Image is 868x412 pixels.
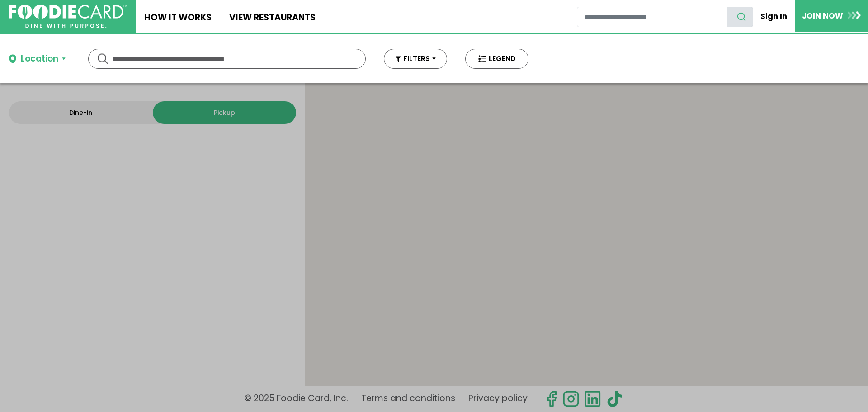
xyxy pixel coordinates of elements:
[9,52,66,66] button: Location
[21,52,58,66] div: Location
[753,6,795,26] a: Sign In
[384,49,447,69] button: FILTERS
[465,49,528,69] button: LEGEND
[9,5,127,28] img: FoodieCard; Eat, Drink, Save, Donate
[727,7,753,27] button: search
[577,7,727,27] input: restaurant search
